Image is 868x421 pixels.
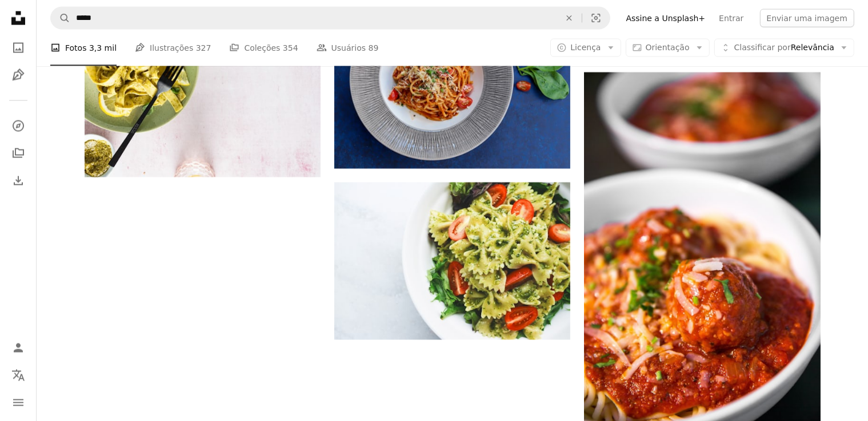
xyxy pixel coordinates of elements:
a: Meta bolas com macarrão servidas em tigela de cerâmica branca [584,244,820,254]
span: 89 [369,42,379,54]
button: Limpar [557,7,582,29]
span: Licença [570,43,601,52]
a: Macarrão pesto com tomates fatiados servido em placa de cerâmica branca [334,256,570,266]
button: Enviar uma imagem [760,9,854,27]
span: 354 [283,42,298,54]
span: Orientação [646,43,690,52]
button: Pesquise na Unsplash [51,7,70,29]
a: Explorar [7,115,30,137]
a: Fotos [7,37,30,59]
span: 327 [196,42,211,54]
a: Coleções 354 [229,30,298,66]
a: Entrar [712,9,750,27]
a: Assine a Unsplash+ [619,9,713,27]
button: Licença [550,39,621,57]
span: Relevância [734,42,834,54]
button: Idioma [7,364,30,387]
a: Histórico de downloads [7,169,30,192]
form: Pesquise conteúdo visual em todo o site [50,7,610,30]
a: Usuários 89 [317,30,379,66]
button: Classificar porRelevância [714,39,854,57]
span: Classificar por [734,43,791,52]
a: Início — Unsplash [7,7,30,32]
button: Menu [7,391,30,414]
a: Coleções [7,142,30,165]
button: Orientação [626,39,710,57]
a: Ilustrações [7,64,30,87]
a: Ilustrações 327 [135,30,211,66]
a: Entrar / Cadastrar-se [7,337,30,359]
a: macarrão com molho vermelho no prato redondo de cerâmica branca [334,67,570,77]
button: Pesquisa visual [582,7,610,29]
img: Macarrão pesto com tomates fatiados servido em placa de cerâmica branca [334,183,570,340]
